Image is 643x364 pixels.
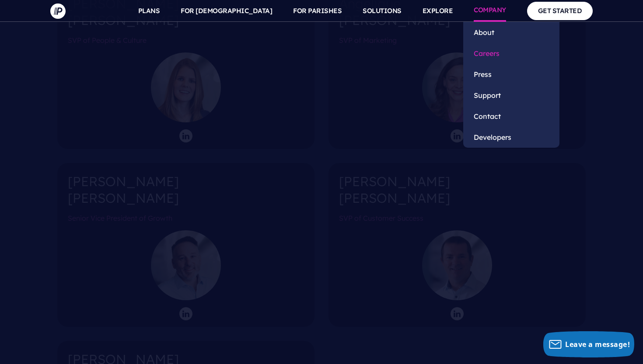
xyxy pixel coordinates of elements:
[463,22,559,43] a: About
[463,43,559,64] a: Careers
[543,331,634,357] button: Leave a message!
[527,2,593,20] a: GET STARTED
[463,64,559,85] a: Press
[463,85,559,106] a: Support
[463,106,559,127] a: Contact
[565,340,630,349] span: Leave a message!
[463,127,559,148] a: Developers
